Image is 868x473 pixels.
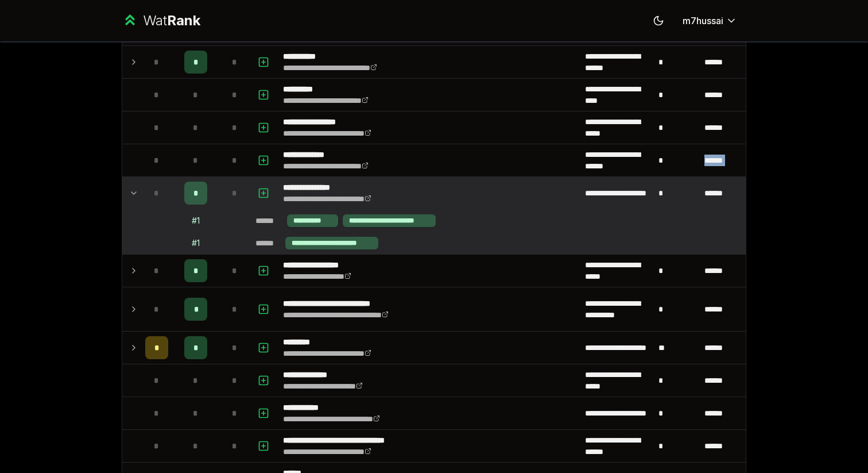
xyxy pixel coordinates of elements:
div: Wat [143,11,200,30]
a: WatRank [122,11,200,30]
span: m7hussai [683,14,723,28]
div: # 1 [192,237,200,249]
span: Rank [167,12,200,29]
button: m7hussai [673,10,746,31]
div: # 1 [192,215,200,226]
